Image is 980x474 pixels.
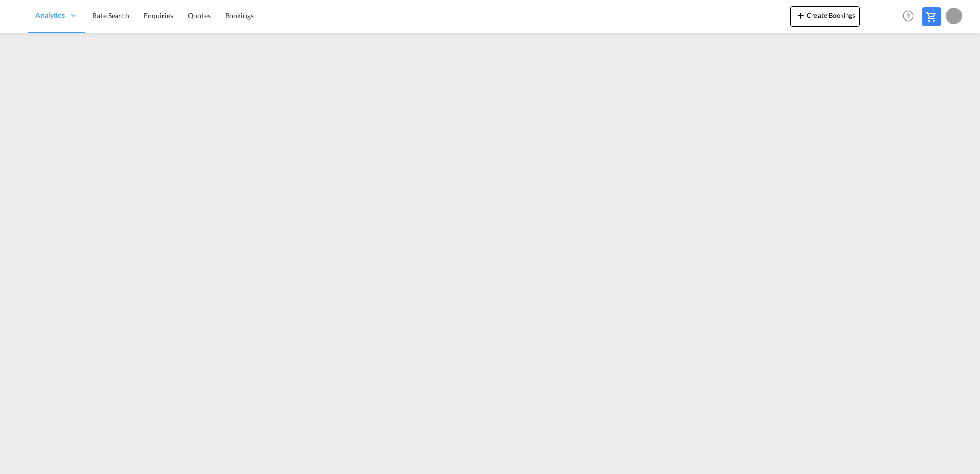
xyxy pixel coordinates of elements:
span: Rate Search [92,11,129,20]
span: Bookings [225,11,254,20]
div: Help [900,7,922,26]
button: icon-plus 400-fgCreate Bookings [790,6,860,27]
span: Enquiries [144,11,173,20]
md-icon: icon-plus 400-fg [794,9,807,22]
span: Quotes [188,11,210,20]
span: Help [900,7,917,25]
span: Analytics [35,10,65,21]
